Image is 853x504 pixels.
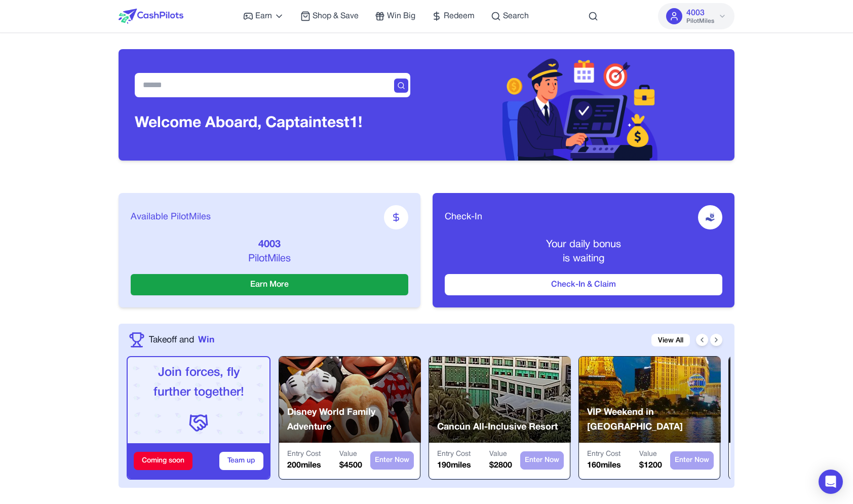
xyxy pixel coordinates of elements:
[705,212,715,222] img: receive-dollar
[686,7,705,19] span: 4003
[670,451,714,470] button: Enter Now
[658,3,734,29] button: 4003PilotMiles
[503,10,529,22] span: Search
[491,10,529,22] a: Search
[587,449,621,459] p: Entry Cost
[131,210,211,224] span: Available PilotMiles
[387,10,415,22] span: Win Big
[149,333,214,346] a: Takeoff andWin
[587,459,621,472] p: 160 miles
[437,459,471,472] p: 190 miles
[136,363,261,403] p: Join forces, fly further together!
[243,10,284,22] a: Earn
[639,459,662,472] p: $ 1200
[445,274,722,295] button: Check-In & Claim
[444,10,475,22] span: Redeem
[563,254,604,263] span: is waiting
[134,452,192,470] div: Coming soon
[489,459,512,472] p: $ 2800
[119,9,183,24] img: CashPilots Logo
[135,114,362,133] h3: Welcome Aboard, Captain test1!
[375,10,415,22] a: Win Big
[639,449,662,459] p: Value
[339,449,362,459] p: Value
[339,459,362,472] p: $ 4500
[198,333,214,346] span: Win
[437,420,558,435] p: Cancún All-Inclusive Resort
[651,334,690,346] a: View All
[686,17,714,25] span: PilotMiles
[219,452,263,470] button: Team up
[502,49,658,161] img: Header decoration
[432,10,475,22] a: Redeem
[131,252,408,266] p: PilotMiles
[131,274,408,295] button: Earn More
[287,449,321,459] p: Entry Cost
[287,405,421,435] p: Disney World Family Adventure
[445,238,722,252] p: Your daily bonus
[300,10,359,22] a: Shop & Save
[437,449,471,459] p: Entry Cost
[445,210,482,224] span: Check-In
[370,451,414,470] button: Enter Now
[489,449,512,459] p: Value
[520,451,564,470] button: Enter Now
[255,10,272,22] span: Earn
[587,405,721,435] p: VIP Weekend in [GEOGRAPHIC_DATA]
[149,333,194,346] span: Takeoff and
[313,10,359,22] span: Shop & Save
[131,238,408,252] p: 4003
[819,470,843,494] div: Open Intercom Messenger
[287,459,321,472] p: 200 miles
